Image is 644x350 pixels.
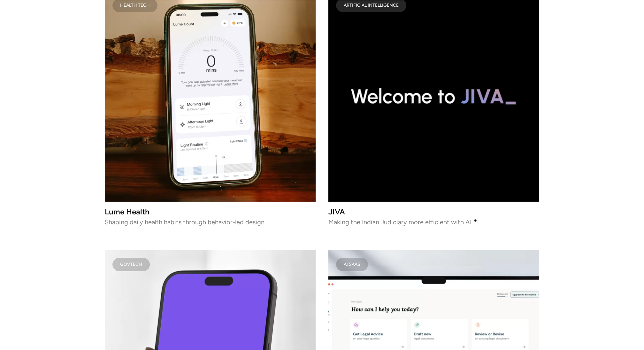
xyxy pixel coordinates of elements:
[105,209,316,215] h3: Lume Health
[120,263,142,266] div: Govtech
[120,4,150,7] div: Health Tech
[328,220,539,224] p: Making the Indian Judiciary more efficient with AI
[344,263,360,266] div: AI SAAS
[344,4,399,7] div: ARTIFICIAL INTELLIGENCE
[328,209,539,215] h3: JIVA
[105,220,316,224] p: Shaping daily health habits through behavior-led design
